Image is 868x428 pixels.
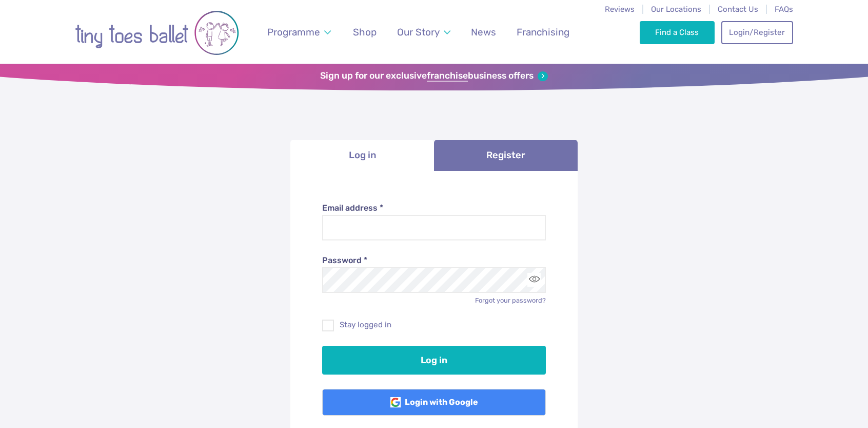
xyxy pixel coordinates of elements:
[322,255,546,266] label: Password *
[322,202,546,214] label: Email address *
[322,320,546,330] label: Stay logged in
[427,70,468,82] strong: franchise
[267,26,320,38] span: Programme
[322,389,546,416] a: Login with Google
[348,20,381,44] a: Shop
[605,5,635,14] a: Reviews
[75,10,239,56] img: tiny toes ballet
[434,140,578,171] a: Register
[512,20,575,44] a: Franchising
[320,70,547,82] a: Sign up for our exclusivefranchisebusiness offers
[263,20,336,44] a: Programme
[640,21,715,44] a: Find a Class
[390,397,401,407] img: Google Logo
[475,296,546,304] a: Forgot your password?
[466,20,501,44] a: News
[397,26,440,38] span: Our Story
[718,5,758,14] a: Contact Us
[721,21,793,44] a: Login/Register
[517,26,569,38] span: Franchising
[527,273,541,287] button: Toggle password visibility
[353,26,377,38] span: Shop
[392,20,455,44] a: Our Story
[651,5,701,14] a: Our Locations
[775,5,793,14] a: FAQs
[322,346,546,375] button: Log in
[471,26,496,38] span: News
